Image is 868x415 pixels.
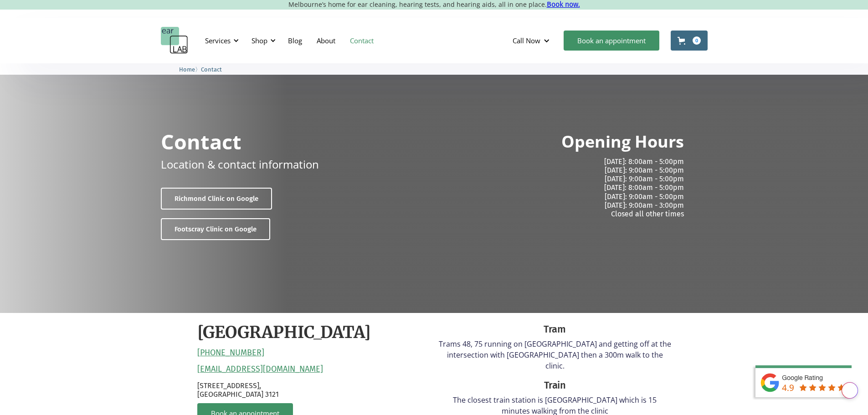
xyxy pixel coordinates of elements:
[439,322,671,337] div: Tram
[343,27,381,54] a: Contact
[197,348,264,358] a: [PHONE_NUMBER]
[564,31,659,51] a: Book an appointment
[179,65,195,73] a: Home
[161,27,188,54] a: home
[179,66,195,73] span: Home
[439,378,671,393] div: Train
[281,27,309,54] a: Blog
[179,65,201,74] li: 〉
[252,36,267,45] div: Shop
[201,66,222,73] span: Contact
[693,36,701,45] div: 0
[205,36,231,45] div: Services
[200,27,241,54] div: Services
[513,36,540,45] div: Call Now
[309,27,343,54] a: About
[561,131,684,153] h2: Opening Hours
[505,27,559,54] div: Call Now
[197,364,323,374] a: [EMAIL_ADDRESS][DOMAIN_NAME]
[161,131,241,152] h1: Contact
[161,188,272,210] a: Richmond Clinic on Google
[197,322,371,343] h2: [GEOGRAPHIC_DATA]
[201,65,222,73] a: Contact
[439,338,671,371] p: Trams 48, 75 running on [GEOGRAPHIC_DATA] and getting off at the intersection with [GEOGRAPHIC_DA...
[246,27,278,54] div: Shop
[197,381,430,399] p: [STREET_ADDRESS], [GEOGRAPHIC_DATA] 3121
[671,31,708,51] a: Open cart
[161,218,270,240] a: Footscray Clinic on Google
[161,156,319,172] p: Location & contact information
[442,157,684,218] p: [DATE]: 8:00am - 5:00pm [DATE]: 9:00am - 5:00pm [DATE]: 9:00am - 5:00pm [DATE]: 8:00am - 5:00pm [...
